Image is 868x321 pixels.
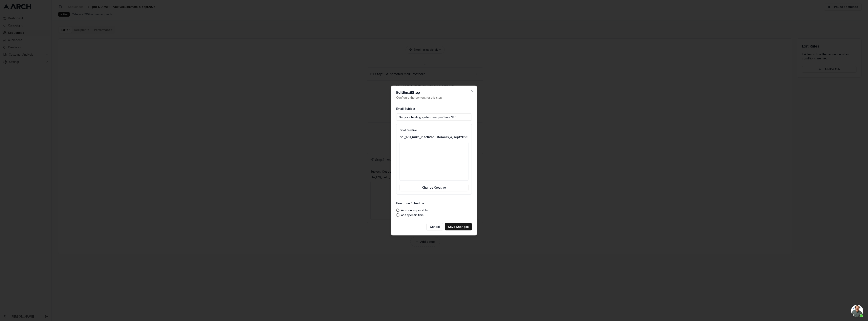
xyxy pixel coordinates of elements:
label: At a specific time [401,213,424,216]
button: Save Changes [445,223,472,230]
p: ptu_179_multi_inactivecustomers_a_sept2025 [400,135,469,139]
label: Email Subject [396,107,415,110]
label: Email Creative [400,129,417,132]
button: Cancel [427,223,443,230]
h2: Edit Email Step [396,91,472,94]
p: Configure the content for this step [396,96,472,100]
label: As soon as possible [401,209,428,211]
input: Enter email subject line [396,113,472,121]
h4: Execution Schedule [396,201,472,205]
button: Change Creative [400,184,469,191]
